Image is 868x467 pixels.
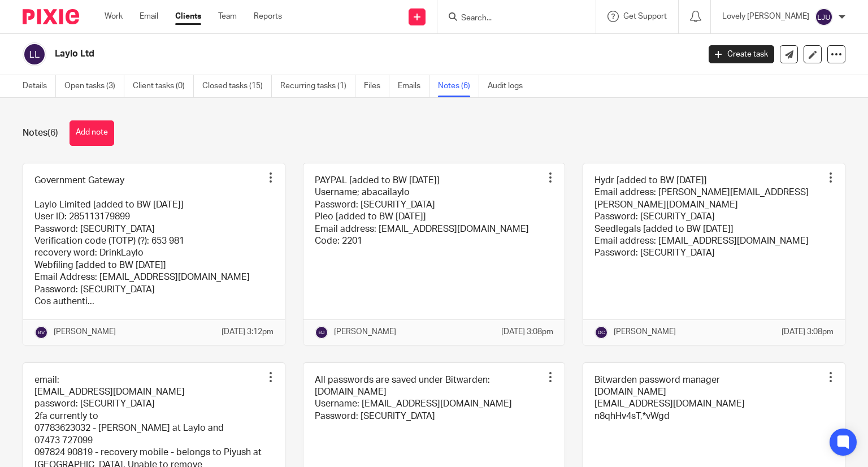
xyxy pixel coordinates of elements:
[105,11,123,22] a: Work
[254,11,282,22] a: Reports
[722,11,809,22] p: Lovely [PERSON_NAME]
[222,326,274,338] p: [DATE] 3:12pm
[709,45,774,63] a: Create task
[23,9,79,24] img: Pixie
[70,120,114,146] button: Add note
[782,326,834,338] p: [DATE] 3:08pm
[398,75,429,97] a: Emails
[23,42,46,66] img: svg%3E
[140,11,158,22] a: Email
[623,12,667,20] span: Get Support
[438,75,479,97] a: Notes (6)
[501,326,553,338] p: [DATE] 3:08pm
[460,14,562,24] input: Search
[34,326,48,339] img: svg%3E
[133,75,194,97] a: Client tasks (0)
[364,75,389,97] a: Files
[594,326,608,339] img: svg%3E
[815,8,833,26] img: svg%3E
[47,128,58,137] span: (6)
[202,75,272,97] a: Closed tasks (15)
[175,11,201,22] a: Clients
[315,326,328,339] img: svg%3E
[64,75,124,97] a: Open tasks (3)
[614,326,676,338] p: [PERSON_NAME]
[23,127,58,139] h1: Notes
[23,75,56,97] a: Details
[218,11,237,22] a: Team
[334,326,396,338] p: [PERSON_NAME]
[488,75,531,97] a: Audit logs
[54,326,116,338] p: [PERSON_NAME]
[55,48,565,60] h2: Laylo Ltd
[280,75,355,97] a: Recurring tasks (1)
